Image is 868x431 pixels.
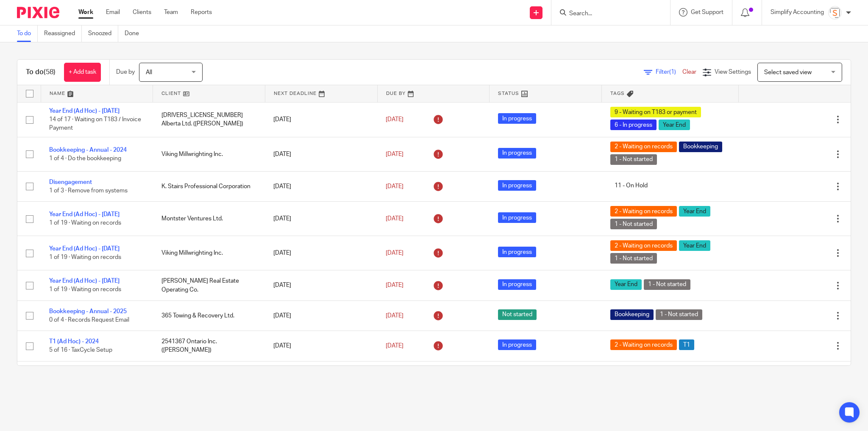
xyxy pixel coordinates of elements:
[498,180,536,191] span: In progress
[828,6,842,19] img: Screenshot%202023-11-29%20141159.png
[49,309,127,314] a: Bookkeeping - Annual - 2025
[153,137,265,171] td: Viking Millwrighting Inc.
[44,25,82,42] a: Reassigned
[265,202,377,236] td: [DATE]
[153,102,265,137] td: [DRIVERS_LICENSE_NUMBER] Alberta Ltd. ([PERSON_NAME])
[679,240,710,251] span: Year End
[498,247,536,257] span: In progress
[265,137,377,171] td: [DATE]
[679,339,694,350] span: T1
[498,339,536,350] span: In progress
[386,184,403,189] span: [DATE]
[498,148,536,158] span: In progress
[17,7,59,18] img: Pixie
[679,142,722,152] span: Bookkeeping
[26,68,56,77] h1: To do
[610,253,657,264] span: 1 - Not started
[64,63,101,82] a: + Add task
[679,206,710,217] span: Year End
[49,188,128,194] span: 1 of 3 · Remove from systems
[106,8,120,17] a: Email
[116,68,135,76] p: Due by
[265,236,377,270] td: [DATE]
[17,25,38,42] a: To do
[498,279,536,290] span: In progress
[49,147,127,153] a: Bookkeeping - Annual - 2024
[265,361,377,391] td: [DATE]
[610,279,642,290] span: Year End
[44,69,56,75] span: (58)
[49,278,120,284] a: Year End (Ad Hoc) - [DATE]
[610,107,701,117] span: 9 - Waiting on T183 or payment
[386,216,403,222] span: [DATE]
[644,279,690,290] span: 1 - Not started
[49,108,120,114] a: Year End (Ad Hoc) - [DATE]
[49,348,112,353] span: 5 of 16 · TaxCycle Setup
[610,219,657,229] span: 1 - Not started
[386,313,403,319] span: [DATE]
[669,69,676,75] span: (1)
[153,331,265,361] td: 2541367 Ontario Inc. ([PERSON_NAME])
[386,151,403,157] span: [DATE]
[656,69,682,75] span: Filter
[715,69,751,75] span: View Settings
[49,220,121,226] span: 1 of 19 · Waiting on records
[133,8,151,17] a: Clients
[659,120,690,130] span: Year End
[610,206,677,217] span: 2 - Waiting on records
[610,240,677,251] span: 2 - Waiting on records
[49,246,120,252] a: Year End (Ad Hoc) - [DATE]
[49,339,99,345] a: T1 (Ad Hoc) - 2024
[49,211,120,217] a: Year End (Ad Hoc) - [DATE]
[386,343,403,349] span: [DATE]
[771,8,824,17] p: Simplify Accounting
[153,361,265,391] td: [PERSON_NAME] Professional Corporation
[386,117,403,122] span: [DATE]
[49,317,129,323] span: 0 of 4 · Records Request Email
[265,331,377,361] td: [DATE]
[153,300,265,331] td: 365 Towing & Recovery Ltd.
[146,70,152,75] span: All
[153,171,265,201] td: K. Stairs Professional Corporation
[610,91,625,96] span: Tags
[153,202,265,236] td: Montster Ventures Ltd.
[265,171,377,201] td: [DATE]
[153,270,265,300] td: [PERSON_NAME] Real Estate Operating Co.
[691,9,723,15] span: Get Support
[49,117,141,131] span: 14 of 17 · Waiting on T183 / Invoice Payment
[764,70,812,75] span: Select saved view
[610,339,677,350] span: 2 - Waiting on records
[153,236,265,270] td: Viking Millwrighting Inc.
[49,156,121,161] span: 1 of 4 · Do the bookkeeping
[498,113,536,124] span: In progress
[610,142,677,152] span: 2 - Waiting on records
[265,270,377,300] td: [DATE]
[78,8,93,17] a: Work
[191,8,212,17] a: Reports
[568,10,645,18] input: Search
[386,250,403,256] span: [DATE]
[49,179,92,185] a: Disengagement
[265,300,377,331] td: [DATE]
[265,102,377,137] td: [DATE]
[498,309,537,320] span: Not started
[386,282,403,288] span: [DATE]
[610,154,657,165] span: 1 - Not started
[164,8,178,17] a: Team
[610,309,654,320] span: Bookkeeping
[88,25,118,42] a: Snoozed
[610,180,652,191] span: 11 - On Hold
[49,255,121,261] span: 1 of 19 · Waiting on records
[656,309,702,320] span: 1 - Not started
[610,120,657,130] span: 6 - In progress
[498,212,536,223] span: In progress
[49,287,121,293] span: 1 of 19 · Waiting on records
[682,69,696,75] a: Clear
[125,25,145,42] a: Done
